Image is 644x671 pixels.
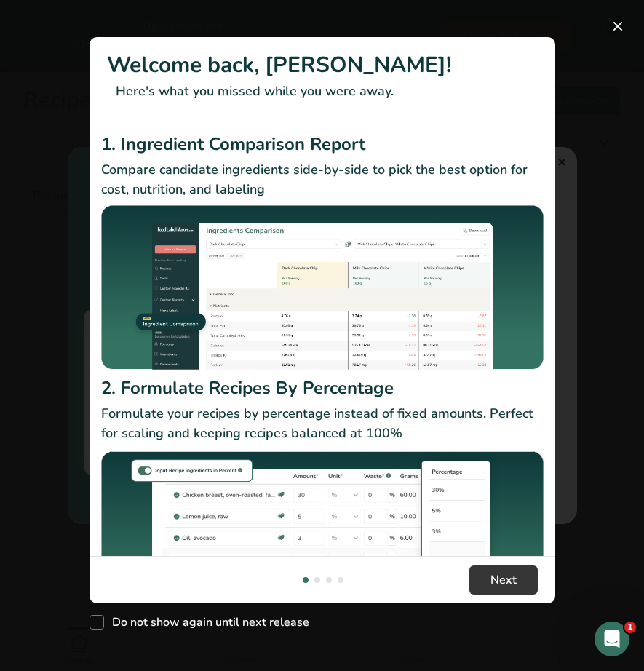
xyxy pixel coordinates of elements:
img: Ingredient Comparison Report [101,205,544,370]
span: 1 [624,622,636,633]
span: Do not show again until next release [104,615,309,630]
iframe: Intercom live chat [595,622,629,656]
span: Next [490,571,517,589]
p: Here's what you missed while you were away. [107,82,538,101]
h2: 1. Ingredient Comparison Report [101,131,544,157]
img: Formulate Recipes By Percentage [101,449,544,624]
p: Formulate your recipes by percentage instead of fixed amounts. Perfect for scaling and keeping re... [101,404,544,443]
h1: Welcome back, [PERSON_NAME]! [107,49,538,82]
h2: 2. Formulate Recipes By Percentage [101,375,544,401]
p: Compare candidate ingredients side-by-side to pick the best option for cost, nutrition, and labeling [101,160,544,199]
button: Next [469,565,538,595]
